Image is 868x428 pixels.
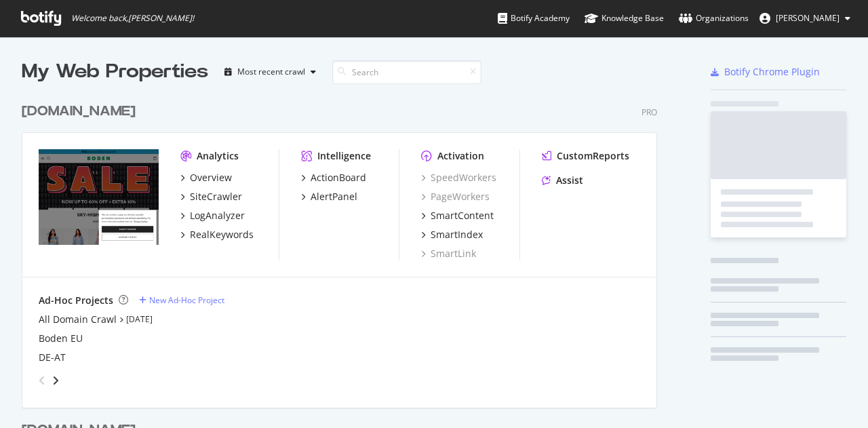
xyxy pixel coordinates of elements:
a: Assist [542,174,583,187]
div: Organizations [679,12,749,25]
a: Overview [180,171,232,184]
div: Ad-Hoc Projects [39,294,113,307]
div: Botify Academy [498,12,570,25]
div: Assist [556,174,583,187]
button: Most recent crawl [219,61,321,83]
img: www.boden.com [39,149,159,246]
a: SpeedWorkers [421,171,496,184]
div: Activation [437,149,484,163]
a: [DATE] [126,313,153,325]
div: SmartContent [431,209,494,222]
div: Analytics [197,149,239,163]
div: angle-right [51,374,60,387]
a: LogAnalyzer [180,209,245,222]
a: Botify Chrome Plugin [711,65,820,79]
a: SmartContent [421,209,494,222]
a: AlertPanel [301,190,357,203]
a: CustomReports [542,149,629,163]
button: [PERSON_NAME] [749,7,861,29]
a: SiteCrawler [180,190,242,203]
a: SmartIndex [421,228,483,241]
a: DE-AT [39,351,66,364]
div: Overview [190,171,232,184]
span: Sofia Yahyaoui [776,12,840,24]
span: Welcome back, [PERSON_NAME] ! [71,13,194,24]
div: CustomReports [557,149,629,163]
div: SiteCrawler [190,190,242,203]
div: SmartIndex [431,228,483,241]
a: PageWorkers [421,190,490,203]
div: New Ad-Hoc Project [149,294,224,306]
div: Pro [642,106,657,118]
div: Intelligence [317,149,371,163]
div: Botify Chrome Plugin [724,65,820,79]
div: angle-left [33,370,51,391]
div: AlertPanel [311,190,357,203]
a: ActionBoard [301,171,366,184]
a: [DOMAIN_NAME] [22,102,141,121]
a: SmartLink [421,247,476,260]
div: ActionBoard [311,171,366,184]
div: Most recent crawl [237,68,305,76]
input: Search [332,60,481,84]
div: LogAnalyzer [190,209,245,222]
div: RealKeywords [190,228,254,241]
a: Boden EU [39,332,83,345]
a: RealKeywords [180,228,254,241]
a: New Ad-Hoc Project [139,294,224,306]
div: [DOMAIN_NAME] [22,102,136,121]
div: My Web Properties [22,58,208,85]
a: All Domain Crawl [39,313,117,326]
div: Knowledge Base [585,12,664,25]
